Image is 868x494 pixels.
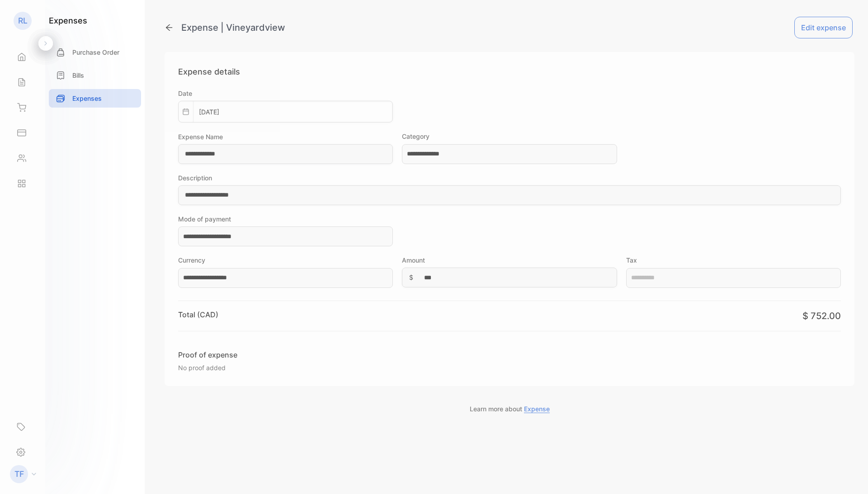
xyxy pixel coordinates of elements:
[178,214,393,224] label: Mode of payment
[794,17,853,38] button: Edit expense
[178,364,226,372] span: No proof added
[409,273,413,282] span: $
[178,66,841,78] p: Expense details
[14,468,24,480] p: TF
[802,311,841,321] span: $ 752.00
[626,255,841,265] label: Tax
[178,255,393,265] label: Currency
[402,255,617,265] label: Amount
[49,89,141,108] a: Expenses
[178,89,393,98] label: Date
[178,173,841,183] label: Description
[524,405,550,413] span: Expense
[181,21,285,34] div: Expense | Vineyardview
[402,132,617,141] label: Category
[193,107,225,117] p: [DATE]
[72,47,119,57] p: Purchase Order
[178,349,352,360] span: Proof of expense
[72,71,84,80] p: Bills
[49,14,87,27] h1: expenses
[178,132,393,141] label: Expense Name
[49,66,141,85] a: Bills
[72,94,102,103] p: Expenses
[49,43,141,61] a: Purchase Order
[178,309,218,320] p: Total (CAD)
[18,15,28,27] p: RL
[165,404,854,414] p: Learn more about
